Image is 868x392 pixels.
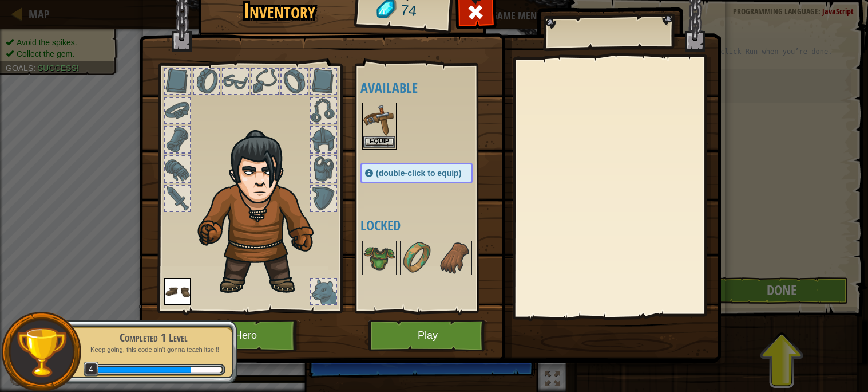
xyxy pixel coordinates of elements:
[401,242,433,274] img: portrait.png
[368,320,487,351] button: Play
[15,326,68,378] img: trophy.png
[376,168,461,178] span: (double-click to equip)
[360,80,496,95] h4: Available
[81,346,225,354] p: Keep going, this code ain't gonna teach itself!
[363,104,395,136] img: portrait.png
[81,330,225,346] div: Completed 1 Level
[84,362,99,377] span: 4
[439,242,471,274] img: portrait.png
[192,130,332,296] img: hair_2.png
[360,218,496,233] h4: Locked
[363,242,395,274] img: portrait.png
[164,278,191,305] img: portrait.png
[363,136,395,148] button: Equip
